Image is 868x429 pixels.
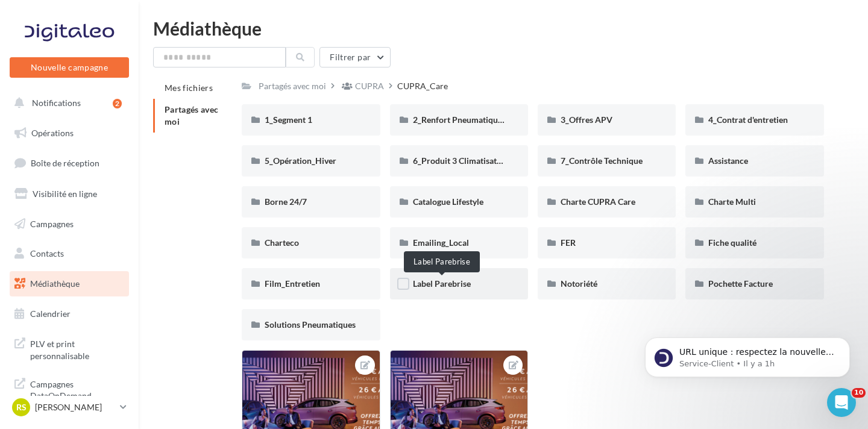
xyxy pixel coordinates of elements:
[708,155,748,166] span: Assistance
[319,47,391,67] button: Filtrer par
[52,35,207,177] span: URL unique : respectez la nouvelle exigence de Google Google exige désormais que chaque fiche Goo...
[413,278,471,289] span: Label Parebrise
[561,196,635,207] span: Charte CUPRA Care
[708,196,756,207] span: Charte Multi
[165,83,213,93] span: Mes fichiers
[30,308,71,319] span: Calendrier
[10,396,129,419] a: RS [PERSON_NAME]
[413,155,509,166] span: 6_Produit 3 Climatisation
[30,248,64,258] span: Contacts
[561,155,643,166] span: 7_Contrôle Technique
[397,80,448,92] div: CUPRA_Care
[31,128,74,138] span: Opérations
[413,114,506,125] span: 2_Renfort Pneumatiques
[7,331,131,366] a: PLV et print personnalisable
[259,80,326,92] div: Partagés avec moi
[10,57,129,78] button: Nouvelle campagne
[30,278,80,289] span: Médiathèque
[265,196,307,207] span: Borne 24/7
[33,189,97,199] span: Visibilité en ligne
[32,98,81,108] span: Notifications
[113,99,122,108] div: 2
[708,237,756,248] span: Fiche qualité
[30,376,124,402] span: Campagnes DataOnDemand
[7,211,131,237] a: Campagnes
[30,218,74,228] span: Campagnes
[7,181,131,207] a: Visibilité en ligne
[708,278,773,289] span: Pochette Facture
[7,90,127,116] button: Notifications 2
[827,388,856,417] iframe: Intercom live chat
[561,237,576,248] span: FER
[413,196,483,207] span: Catalogue Lifestyle
[265,155,336,166] span: 5_Opération_Hiver
[7,271,131,296] a: Médiathèque
[627,312,868,396] iframe: Intercom notifications message
[561,278,597,289] span: Notoriété
[708,114,788,125] span: 4_Contrat d'entretien
[852,388,866,398] span: 10
[404,251,480,272] div: Label Parebrise
[413,237,469,248] span: Emailing_Local
[16,401,27,413] span: RS
[31,158,99,168] span: Boîte de réception
[355,80,384,92] div: CUPRA
[265,278,320,289] span: Film_Entretien
[153,19,854,37] div: Médiathèque
[265,237,299,248] span: Charteco
[265,114,312,125] span: 1_Segment 1
[7,301,131,327] a: Calendrier
[7,150,131,176] a: Boîte de réception
[35,401,115,413] p: [PERSON_NAME]
[30,336,124,362] span: PLV et print personnalisable
[265,319,356,330] span: Solutions Pneumatiques
[7,241,131,266] a: Contacts
[52,46,208,57] p: Message from Service-Client, sent Il y a 1h
[165,104,219,127] span: Partagés avec moi
[561,114,612,125] span: 3_Offres APV
[7,121,131,146] a: Opérations
[7,371,131,407] a: Campagnes DataOnDemand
